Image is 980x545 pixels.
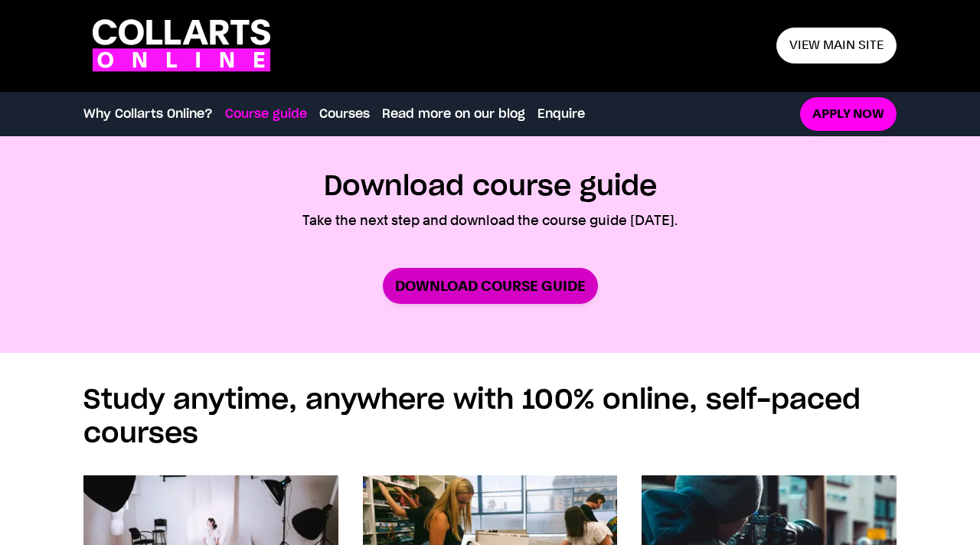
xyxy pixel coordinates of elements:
a: Why Collarts Online? [83,105,213,123]
a: Courses [319,105,370,123]
a: Apply now [800,97,897,132]
a: Read more on our blog [382,105,525,123]
a: Download Course Guide [383,268,598,304]
a: View main site [776,28,897,64]
p: Take the next step and download the course guide [DATE]. [302,210,678,231]
a: Enquire [537,105,585,123]
h2: Study anytime, anywhere with 100% online, self-paced courses [83,383,897,451]
h2: Download course guide [324,170,657,204]
a: Course guide [225,105,307,123]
